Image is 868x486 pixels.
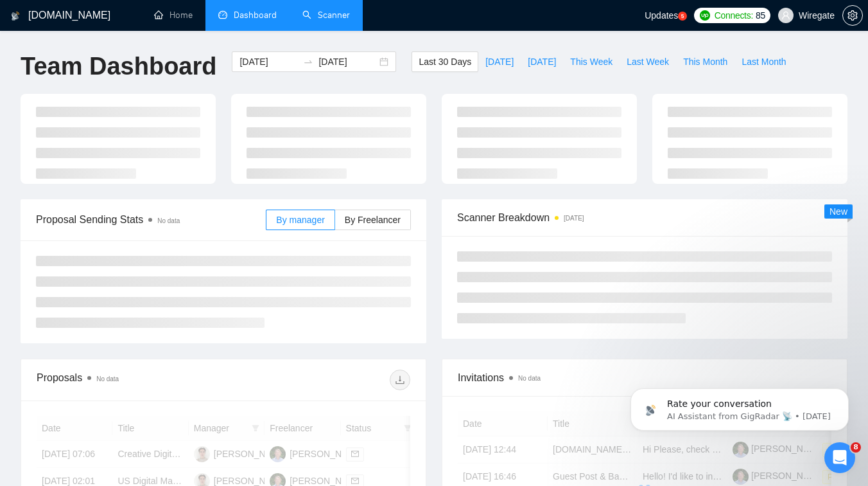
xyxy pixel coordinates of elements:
[303,57,313,67] span: swap-right
[518,375,541,382] span: No data
[485,55,514,69] span: [DATE]
[756,8,765,22] span: 85
[627,55,669,69] span: Last Week
[563,51,620,72] button: This Week
[154,10,193,21] a: homeHome
[239,55,298,69] input: Start date
[678,12,687,21] a: 5
[645,10,678,21] span: Updates
[611,361,868,451] iframe: Intercom notifications message
[218,10,227,19] span: dashboard
[37,370,223,390] div: Proposals
[842,10,863,21] a: setting
[843,10,862,21] span: setting
[96,375,119,382] span: No data
[478,51,521,72] button: [DATE]
[824,442,855,473] iframe: Intercom live chat
[742,55,786,69] span: Last Month
[157,217,180,224] span: No data
[276,215,324,225] span: By manager
[564,215,584,222] time: [DATE]
[851,442,861,453] span: 8
[234,10,277,21] span: Dashboard
[458,370,831,386] span: Invitations
[829,206,847,217] span: New
[681,14,684,19] text: 5
[676,51,734,72] button: This Month
[734,51,793,72] button: Last Month
[570,55,612,69] span: This Week
[521,51,563,72] button: [DATE]
[21,51,216,82] h1: Team Dashboard
[36,212,266,228] span: Proposal Sending Stats
[528,55,556,69] span: [DATE]
[683,55,727,69] span: This Month
[842,5,863,26] button: setting
[700,10,710,21] img: upwork-logo.png
[345,215,401,225] span: By Freelancer
[303,57,313,67] span: to
[302,10,350,21] a: searchScanner
[412,51,478,72] button: Last 30 Days
[318,55,377,69] input: End date
[620,51,676,72] button: Last Week
[781,11,790,20] span: user
[715,8,753,22] span: Connects:
[11,6,20,26] img: logo
[419,55,471,69] span: Last 30 Days
[457,210,832,226] span: Scanner Breakdown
